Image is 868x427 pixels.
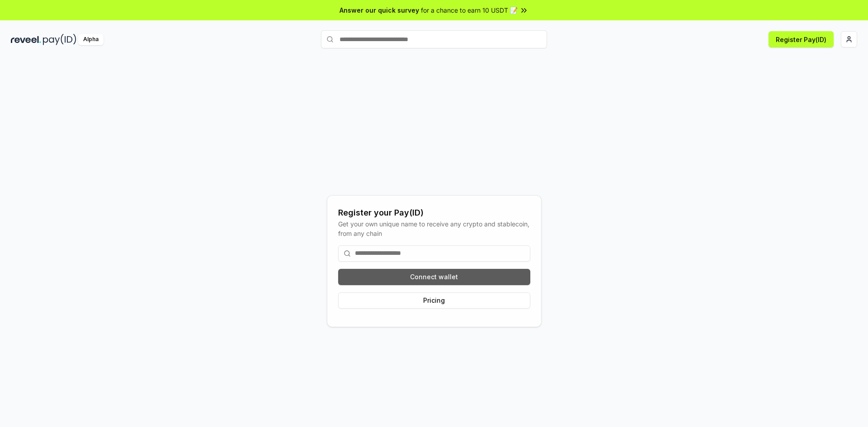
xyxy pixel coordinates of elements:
div: Get your own unique name to receive any crypto and stablecoin, from any chain [338,219,530,238]
span: Answer our quick survey [340,5,419,15]
button: Connect wallet [338,269,530,285]
span: for a chance to earn 10 USDT 📝 [421,5,518,15]
img: pay_id [43,34,76,45]
div: Alpha [78,34,104,45]
button: Register Pay(ID) [769,31,834,47]
div: Register your Pay(ID) [338,206,530,219]
img: reveel_dark [11,34,41,45]
button: Pricing [338,292,530,309]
